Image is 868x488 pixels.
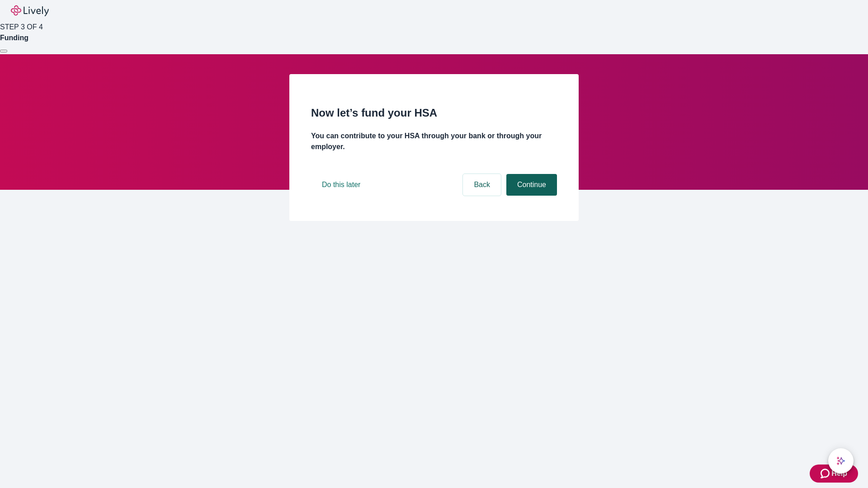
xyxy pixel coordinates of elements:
button: chat [828,448,854,474]
img: Lively [11,5,49,16]
h2: Now let’s fund your HSA [311,105,557,121]
button: Zendesk support iconHelp [810,465,858,483]
button: Back [463,174,501,196]
h4: You can contribute to your HSA through your bank or through your employer. [311,131,557,152]
span: Help [831,468,847,479]
svg: Lively AI Assistant [836,456,845,465]
button: Continue [506,174,557,196]
button: Do this later [311,174,371,196]
svg: Zendesk support icon [821,468,831,479]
